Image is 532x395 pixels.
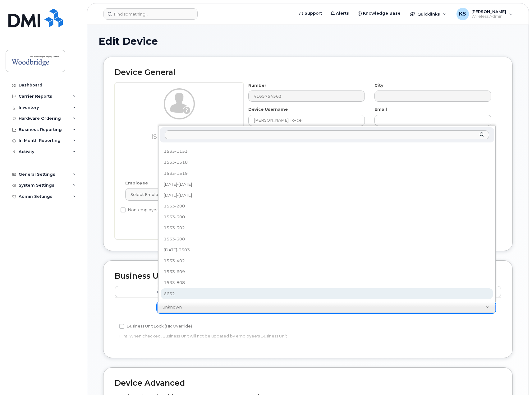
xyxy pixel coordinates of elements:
div: 1533-609 [162,267,492,276]
div: 6652 [162,289,492,299]
div: 1533-402 [162,256,492,266]
div: 1533-1519 [162,169,492,178]
div: 1533-1518 [162,158,492,167]
div: [DATE]-[DATE] [162,190,492,200]
div: 1533-302 [162,223,492,233]
div: 1533-808 [162,278,492,288]
div: 1533-200 [162,201,492,211]
div: 1533-308 [162,234,492,244]
div: 1533-300 [162,212,492,222]
div: [DATE]-[DATE] [162,179,492,189]
div: [DATE]-3503 [162,245,492,255]
div: 1533-1153 [162,146,492,156]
